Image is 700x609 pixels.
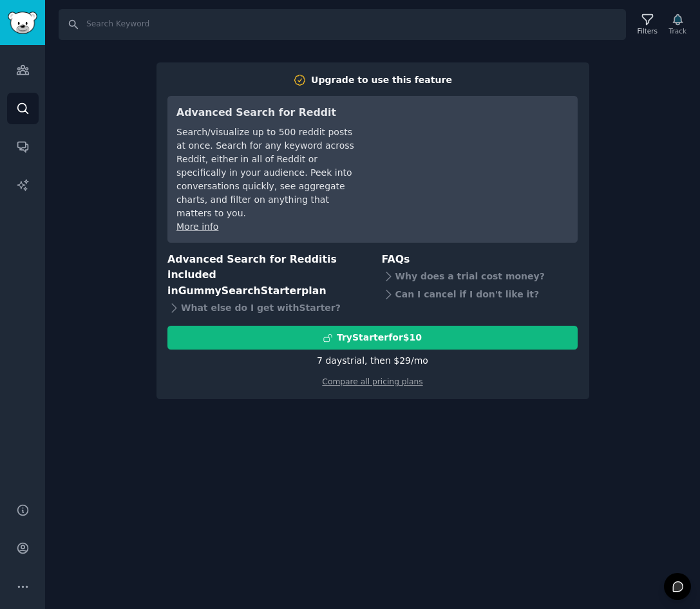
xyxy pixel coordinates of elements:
[176,221,218,232] a: More info
[375,105,569,201] iframe: YouTube video player
[8,12,37,34] img: GummySearch logo
[176,105,357,121] h3: Advanced Search for Reddit
[167,252,364,299] h3: Advanced Search for Reddit is included in plan
[337,331,422,344] div: Try Starter for $10
[638,26,657,35] div: Filters
[382,252,578,268] h3: FAQs
[59,9,626,40] input: Search Keyword
[167,299,364,317] div: What else do I get with Starter ?
[167,326,578,350] button: TryStarterfor$10
[317,354,428,368] div: 7 days trial, then $ 29 /mo
[178,285,301,297] span: GummySearch Starter
[311,73,452,87] div: Upgrade to use this feature
[322,377,422,386] a: Compare all pricing plans
[176,126,357,220] div: Search/visualize up to 500 reddit posts at once. Search for any keyword across Reddit, either in ...
[382,267,578,285] div: Why does a trial cost money?
[382,285,578,303] div: Can I cancel if I don't like it?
